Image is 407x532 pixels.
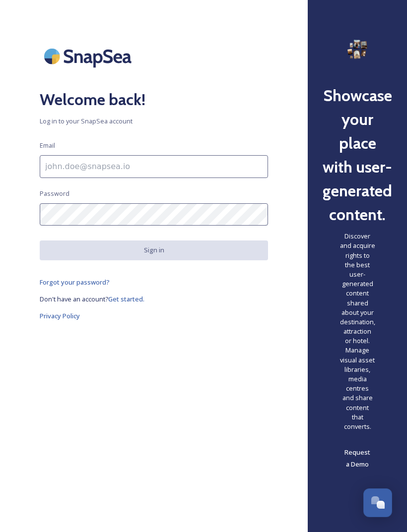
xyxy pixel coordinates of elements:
h2: Showcase your place with user-generated content. [323,84,392,227]
span: Request a Demo [344,448,370,469]
span: Discover and acquire rights to the best user-generated content shared about your destination, att... [340,232,375,431]
span: Forgot your password? [40,278,110,287]
h2: Welcome back! [40,88,268,112]
input: john.doe@snapsea.io [40,155,268,178]
a: Forgot your password? [40,276,268,288]
a: Don't have an account?Get started. [40,293,268,305]
img: SnapSea Logo [40,40,139,73]
span: Password [40,189,69,198]
span: Get started. [108,295,144,303]
a: Privacy Policy [40,310,268,322]
span: Log in to your SnapSea account [40,117,268,126]
button: Open Chat [363,488,392,517]
span: Don't have an account? [40,295,108,303]
button: Sign in [40,240,268,260]
img: 63b42ca75bacad526042e722_Group%20154-p-800.png [347,40,367,59]
a: Request a Demo [344,446,370,470]
span: Privacy Policy [40,311,80,320]
span: Email [40,141,55,150]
